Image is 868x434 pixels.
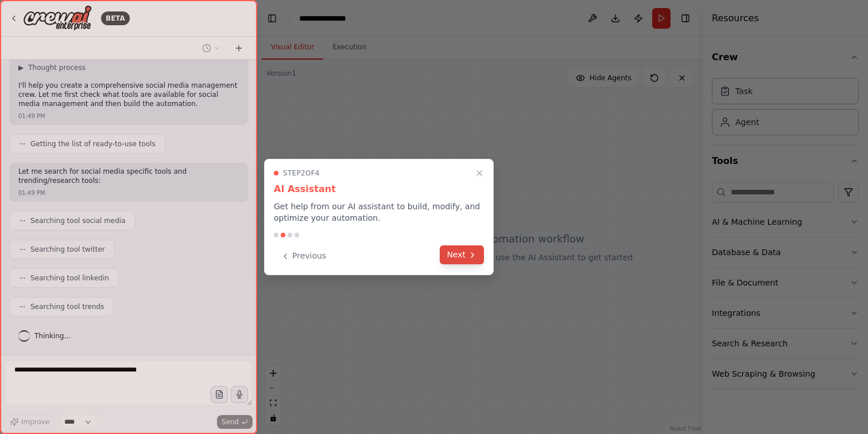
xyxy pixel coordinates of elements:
button: Previous [274,247,333,265]
button: Hide left sidebar [264,10,280,26]
button: Next [440,245,484,264]
h3: AI Assistant [274,182,484,196]
button: Close walkthrough [472,166,486,180]
span: Step 2 of 4 [283,169,320,178]
p: Get help from our AI assistant to build, modify, and optimize your automation. [274,201,484,224]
